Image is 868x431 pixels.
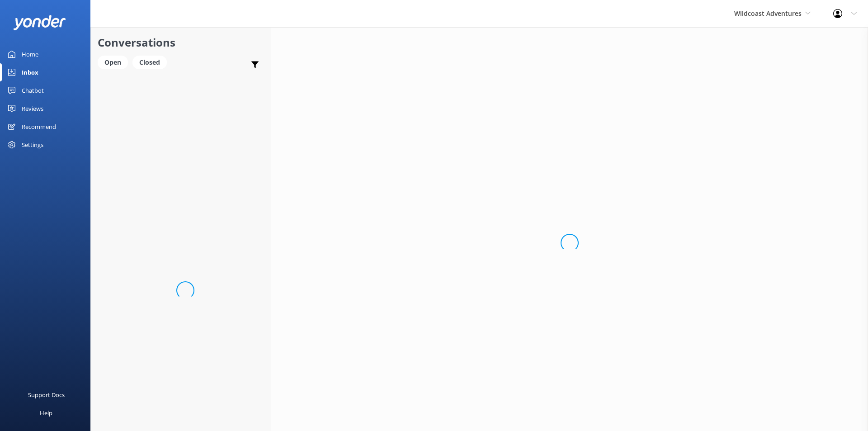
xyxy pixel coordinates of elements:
[132,57,171,67] a: Closed
[22,45,38,63] div: Home
[40,404,52,422] div: Help
[14,15,66,30] img: yonder-white-logo.png
[98,57,132,67] a: Open
[22,81,44,99] div: Chatbot
[98,56,128,69] div: Open
[132,56,167,69] div: Closed
[734,9,802,18] span: Wildcoast Adventures
[22,136,43,154] div: Settings
[22,99,43,118] div: Reviews
[22,63,38,81] div: Inbox
[98,34,264,51] h2: Conversations
[22,118,56,136] div: Recommend
[28,386,65,404] div: Support Docs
